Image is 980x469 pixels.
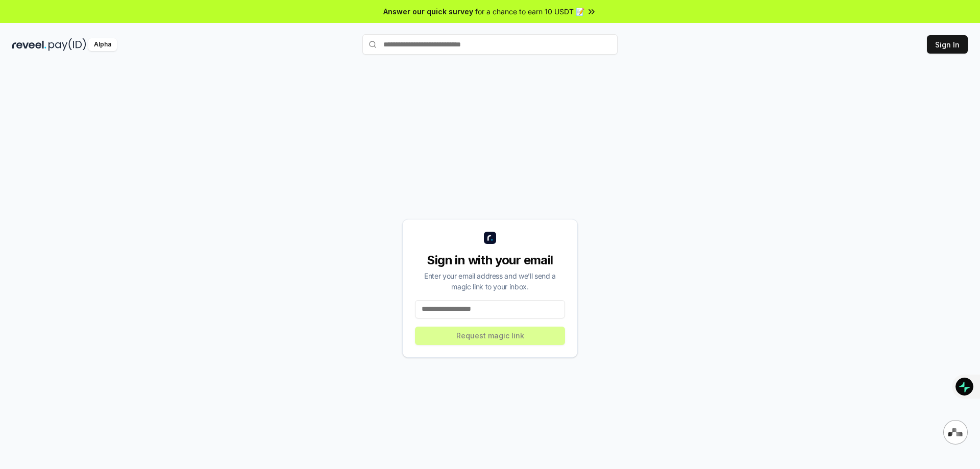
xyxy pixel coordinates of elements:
span: for a chance to earn 10 USDT 📝 [475,6,584,17]
img: svg+xml,%3Csvg%20xmlns%3D%22http%3A%2F%2Fwww.w3.org%2F2000%2Fsvg%22%20width%3D%2228%22%20height%3... [948,428,963,436]
img: reveel_dark [12,38,46,51]
div: Alpha [88,38,117,51]
button: Sign In [927,35,968,54]
div: Enter your email address and we’ll send a magic link to your inbox. [415,270,565,292]
div: Sign in with your email [415,252,565,268]
img: pay_id [48,38,86,51]
span: Answer our quick survey [383,6,473,17]
img: logo_small [484,232,496,244]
